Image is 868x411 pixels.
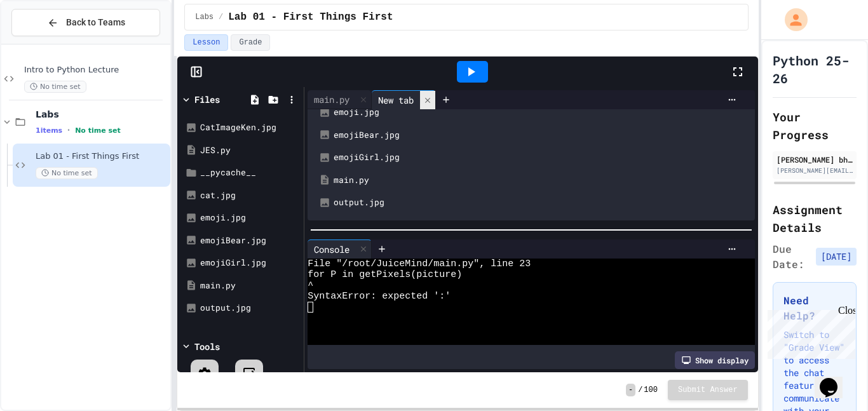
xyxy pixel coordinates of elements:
span: / [638,385,642,395]
span: • [67,125,70,135]
h1: Python 25-26 [773,51,857,87]
div: [PERSON_NAME] bhupanapdu sunkesula [776,154,853,165]
div: main.py [308,93,356,106]
button: Lesson [184,34,228,51]
div: JES.py [200,144,299,157]
div: Files [194,93,220,106]
span: Lab 01 - First Things First [36,151,168,162]
span: Back to Teams [66,16,125,29]
span: for P in getPixels(picture) [308,269,462,280]
span: Submit Answer [678,385,738,395]
div: emojiBear.jpg [334,129,747,142]
div: output.jpg [334,196,747,209]
span: Lab 01 - First Things First [228,10,393,25]
span: [DATE] [816,248,857,266]
div: emoji.jpg [334,106,747,119]
span: 1 items [36,126,62,135]
span: SyntaxError: expected ':' [308,291,451,302]
div: Console [308,239,372,259]
div: emojiGirl.jpg [334,151,747,164]
span: Labs [36,109,168,120]
span: File "/root/JuiceMind/main.py", line 23 [308,259,531,269]
span: No time set [75,126,121,135]
button: Back to Teams [11,9,160,36]
iframe: chat widget [815,360,855,398]
div: cat.jpg [200,189,299,202]
div: [PERSON_NAME][EMAIL_ADDRESS][DOMAIN_NAME] [776,166,853,175]
span: ^ [308,280,313,291]
div: main.py [308,90,372,109]
iframe: chat widget [763,305,855,359]
span: Intro to Python Lecture [24,65,168,76]
div: New tab [372,93,420,107]
span: No time set [36,167,98,179]
div: CatImageKen.jpg [200,121,299,134]
div: __pycache__ [200,166,299,179]
span: No time set [24,81,86,93]
button: Submit Answer [668,380,748,400]
div: New tab [372,90,436,109]
span: 100 [644,385,658,395]
div: main.py [334,174,747,187]
div: My Account [771,5,811,34]
div: main.py [200,280,299,292]
span: Labs [195,12,214,22]
div: Console [308,243,356,256]
span: - [626,384,635,396]
span: / [219,12,223,22]
h3: Need Help? [783,293,846,323]
span: Due Date: [773,241,811,272]
div: emoji.jpg [200,212,299,224]
div: output.jpg [200,302,299,314]
div: Show display [675,351,755,369]
h2: Assignment Details [773,201,857,236]
div: Chat with us now!Close [5,5,88,81]
h2: Your Progress [773,108,857,144]
div: emojiGirl.jpg [200,257,299,269]
button: Grade [231,34,270,51]
div: Tools [194,340,220,353]
div: emojiBear.jpg [200,234,299,247]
